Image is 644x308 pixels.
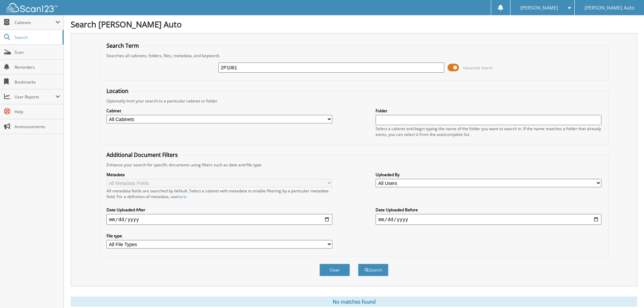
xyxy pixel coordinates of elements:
[319,264,350,276] button: Clear
[15,94,55,100] span: User Reports
[585,6,634,10] span: [PERSON_NAME] Auto
[7,3,57,12] img: scan123-logo-white.svg
[376,108,601,114] label: Folder
[15,64,60,70] span: Reminders
[106,108,332,114] label: Cabinet
[463,65,493,70] span: Advanced Search
[106,233,332,239] label: File type
[15,124,60,129] span: Announcements
[376,207,601,213] label: Date Uploaded Before
[103,151,181,159] legend: Additional Document Filters
[106,214,332,225] input: start
[71,297,637,307] div: No matches found
[376,172,601,177] label: Uploaded By
[103,98,605,104] div: Optionally limit your search to a particular cabinet or folder
[103,87,132,95] legend: Location
[376,126,601,137] div: Select a cabinet and begin typing the name of the folder you want to search in. If the name match...
[520,6,558,10] span: [PERSON_NAME]
[103,162,605,168] div: Enhance your search for specific documents using filters such as date and file type.
[358,264,388,276] button: Search
[15,20,55,25] span: Cabinets
[15,34,59,40] span: Search
[15,79,60,85] span: Bookmarks
[103,42,142,49] legend: Search Term
[106,172,332,177] label: Metadata
[177,194,186,199] a: here
[103,53,605,58] div: Searches all cabinets, folders, files, metadata, and keywords
[15,49,60,55] span: Scan
[15,109,60,115] span: Help
[106,207,332,213] label: Date Uploaded After
[376,214,601,225] input: end
[71,19,637,30] h1: Search [PERSON_NAME] Auto
[106,188,332,199] div: All metadata fields are searched by default. Select a cabinet with metadata to enable filtering b...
